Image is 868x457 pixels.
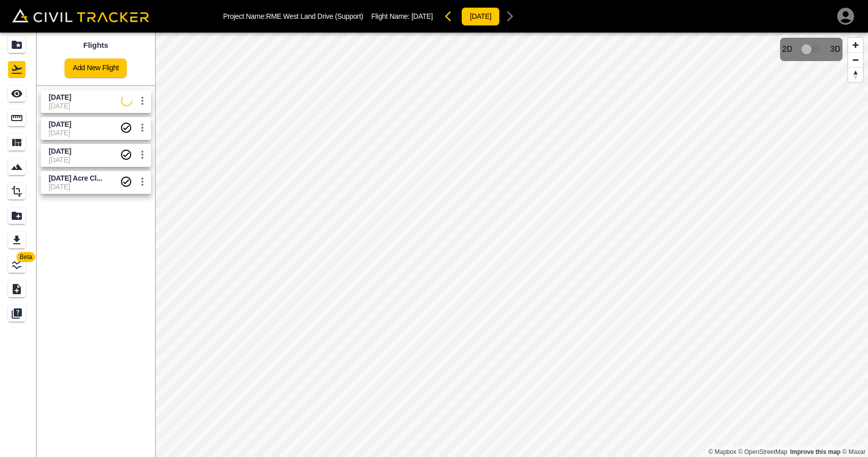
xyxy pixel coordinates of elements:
span: [DATE] [411,12,433,20]
canvas: Map [155,33,868,457]
img: Civil Tracker [12,9,149,23]
span: 3D [830,45,841,54]
button: Zoom out [848,52,863,67]
span: 3D model not uploaded yet [797,40,826,59]
button: [DATE] [461,7,500,26]
a: Map feedback [790,448,841,455]
button: Reset bearing to north [848,67,863,82]
a: OpenStreetMap [738,448,788,455]
p: Flight Name: [371,12,433,20]
span: 2D [782,45,792,54]
a: Maxar [842,448,865,455]
a: Mapbox [708,448,736,455]
button: Zoom in [848,38,863,52]
p: Project Name: RME West Land Drive (Support) [223,12,363,20]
